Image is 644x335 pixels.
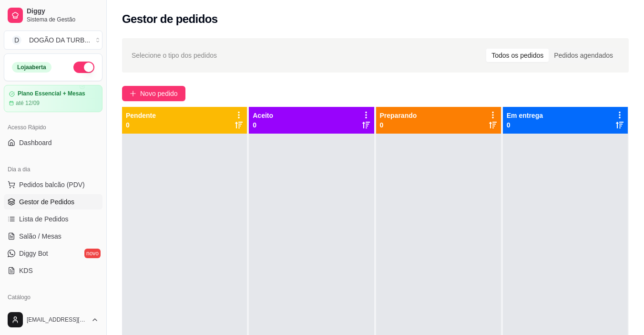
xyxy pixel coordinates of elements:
[19,249,48,258] span: Diggy Bot
[140,88,178,99] span: Novo pedido
[253,120,273,130] p: 0
[73,62,94,73] button: Alterar Status
[132,50,217,61] span: Selecione o tipo dos pedidos
[12,62,51,73] div: Loja aberta
[4,290,102,305] div: Catálogo
[4,246,102,261] a: Diggy Botnovo
[507,120,543,130] p: 0
[4,177,102,192] button: Pedidos balcão (PDV)
[380,120,417,130] p: 0
[4,308,102,331] button: [EMAIL_ADDRESS][DOMAIN_NAME]
[4,211,102,227] a: Lista de Pedidos
[27,16,99,23] span: Sistema de Gestão
[16,99,40,107] article: até 12/09
[19,266,33,275] span: KDS
[4,229,102,244] a: Salão / Mesas
[4,162,102,177] div: Dia a dia
[122,11,218,27] h2: Gestor de pedidos
[549,49,618,62] div: Pedidos agendados
[18,90,85,97] article: Plano Essencial + Mesas
[27,7,99,16] span: Diggy
[507,111,543,120] p: Em entrega
[19,197,74,207] span: Gestor de Pedidos
[4,135,102,150] a: Dashboard
[19,138,52,147] span: Dashboard
[29,35,90,45] div: DOGÃO DA TURB ...
[19,214,69,224] span: Lista de Pedidos
[126,120,156,130] p: 0
[486,49,549,62] div: Todos os pedidos
[4,263,102,278] a: KDS
[4,4,102,27] a: DiggySistema de Gestão
[4,194,102,209] a: Gestor de Pedidos
[380,111,417,120] p: Preparando
[12,35,21,45] span: D
[122,86,185,101] button: Novo pedido
[27,316,87,324] span: [EMAIL_ADDRESS][DOMAIN_NAME]
[253,111,273,120] p: Aceito
[4,31,102,50] button: Select a team
[130,90,136,97] span: plus
[19,180,85,189] span: Pedidos balcão (PDV)
[19,231,61,241] span: Salão / Mesas
[126,111,156,120] p: Pendente
[4,85,102,112] a: Plano Essencial + Mesasaté 12/09
[4,120,102,135] div: Acesso Rápido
